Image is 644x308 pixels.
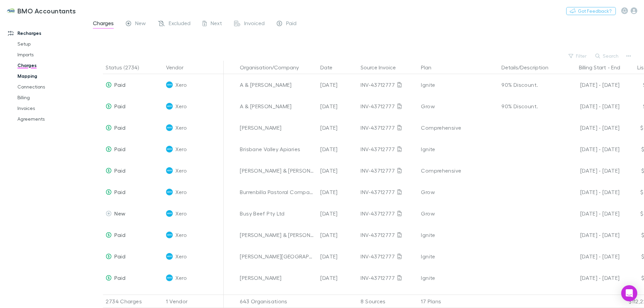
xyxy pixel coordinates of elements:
[592,52,623,60] button: Search
[175,96,186,117] span: Xero
[562,246,620,267] div: [DATE] - [DATE]
[240,117,315,138] div: [PERSON_NAME]
[418,295,499,308] div: 17 Plans
[361,181,416,203] div: INV-43712777
[166,274,173,281] img: Xero's Logo
[361,138,416,160] div: INV-43712777
[361,117,416,138] div: INV-43712777
[114,167,125,174] span: Paid
[320,61,340,74] button: Date
[240,267,315,289] div: [PERSON_NAME]
[163,295,224,308] div: 1 Vendor
[611,61,620,74] button: End
[421,74,496,96] div: Ignite
[114,81,125,88] span: Paid
[318,74,358,96] div: [DATE]
[562,160,620,181] div: [DATE] - [DATE]
[361,267,416,289] div: INV-43712777
[562,224,620,246] div: [DATE] - [DATE]
[166,167,173,174] img: Xero's Logo
[103,295,163,308] div: 2734 Charges
[562,181,620,203] div: [DATE] - [DATE]
[166,232,173,238] img: Xero's Logo
[166,189,173,195] img: Xero's Logo
[1,28,91,39] a: Recharges
[11,103,91,114] a: Invoices
[114,103,125,109] span: Paid
[562,138,620,160] div: [DATE] - [DATE]
[175,74,186,96] span: Xero
[361,96,416,117] div: INV-43712777
[240,160,315,181] div: [PERSON_NAME] & [PERSON_NAME] Investments Pty Ltd
[421,224,496,246] div: Ignite
[17,7,76,15] h3: BMO Accountants
[175,160,186,181] span: Xero
[579,61,606,74] button: Billing Start
[114,146,125,152] span: Paid
[175,224,186,246] span: Xero
[361,203,416,224] div: INV-43712777
[318,267,358,289] div: [DATE]
[114,253,125,259] span: Paid
[240,224,315,246] div: [PERSON_NAME] & [PERSON_NAME]
[11,60,91,71] a: Charges
[166,81,173,88] img: Xero's Logo
[114,124,125,131] span: Paid
[421,246,496,267] div: Ignite
[501,61,556,74] button: Details/Description
[175,181,186,203] span: Xero
[166,146,173,152] img: Xero's Logo
[240,61,307,74] button: Organisation/Company
[240,181,315,203] div: Burrenbilla Pastoral Company
[240,246,315,267] div: [PERSON_NAME][GEOGRAPHIC_DATA][PERSON_NAME]
[93,20,114,28] span: Charges
[211,20,222,28] span: Next
[501,74,556,96] div: 90% Discount.
[240,203,315,224] div: Busy Beef Pty Ltd
[562,267,620,289] div: [DATE] - [DATE]
[566,7,616,15] button: Got Feedback?
[421,181,496,203] div: Grow
[421,117,496,138] div: Comprehensive
[114,274,125,281] span: Paid
[114,210,125,217] span: New
[244,20,265,28] span: Invoiced
[361,224,416,246] div: INV-43712777
[114,189,125,195] span: Paid
[565,52,591,60] button: Filter
[166,61,192,74] button: Vendor
[106,61,147,74] button: Status (2734)
[361,61,404,74] button: Source Invoice
[421,203,496,224] div: Grow
[169,20,191,28] span: Excluded
[318,181,358,203] div: [DATE]
[361,74,416,96] div: INV-43712777
[621,285,637,301] div: Open Intercom Messenger
[318,246,358,267] div: [DATE]
[11,114,91,124] a: Agreements
[421,61,439,74] button: Plan
[11,71,91,81] a: Mapping
[318,138,358,160] div: [DATE]
[318,96,358,117] div: [DATE]
[175,117,186,138] span: Xero
[166,253,173,260] img: Xero's Logo
[421,138,496,160] div: Ignite
[11,39,91,49] a: Setup
[240,138,315,160] div: Brisbane Valley Apiaries
[11,81,91,92] a: Connections
[166,124,173,131] img: Xero's Logo
[562,61,627,74] div: -
[562,117,620,138] div: [DATE] - [DATE]
[175,267,186,289] span: Xero
[240,74,315,96] div: A & [PERSON_NAME]
[3,3,80,19] a: BMO Accountants
[318,117,358,138] div: [DATE]
[501,96,556,117] div: 90% Discount.
[11,92,91,103] a: Billing
[7,7,15,15] img: BMO Accountants's Logo
[135,20,146,28] span: New
[286,20,297,28] span: Paid
[166,210,173,217] img: Xero's Logo
[421,160,496,181] div: Comprehensive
